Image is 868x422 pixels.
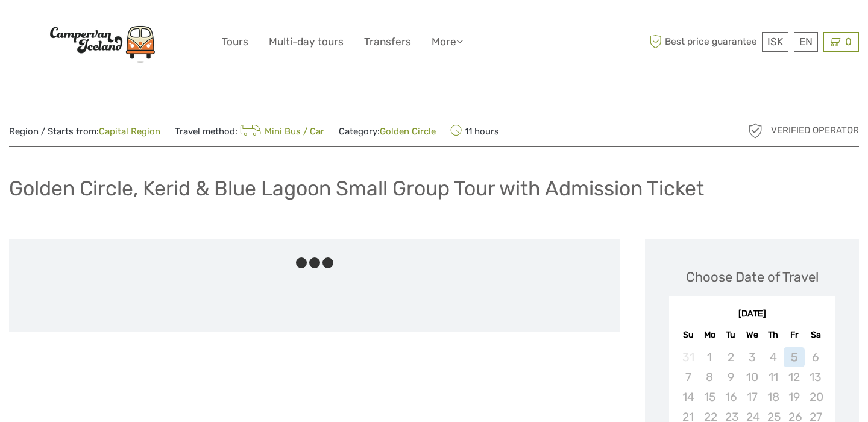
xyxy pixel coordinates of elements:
[741,347,763,367] div: Not available Wednesday, September 3rd, 2025
[699,347,720,367] div: Not available Monday, September 1st, 2025
[175,122,324,139] span: Travel method:
[699,387,720,407] div: Not available Monday, September 15th, 2025
[805,387,826,407] div: Not available Saturday, September 20th, 2025
[763,327,784,343] div: Th
[269,33,344,51] a: Multi-day tours
[784,387,805,407] div: Not available Friday, September 19th, 2025
[741,367,763,387] div: Not available Wednesday, September 10th, 2025
[222,33,248,51] a: Tours
[720,387,741,407] div: Not available Tuesday, September 16th, 2025
[720,327,741,343] div: Tu
[741,387,763,407] div: Not available Wednesday, September 17th, 2025
[450,122,499,139] span: 11 hours
[339,125,436,138] span: Category:
[763,347,784,367] div: Not available Thursday, September 4th, 2025
[805,347,826,367] div: Not available Saturday, September 6th, 2025
[767,36,783,48] span: ISK
[794,32,818,52] div: EN
[741,327,763,343] div: We
[771,124,859,137] span: Verified Operator
[669,308,835,321] div: [DATE]
[699,367,720,387] div: Not available Monday, September 8th, 2025
[678,367,699,387] div: Not available Sunday, September 7th, 2025
[805,367,826,387] div: Not available Saturday, September 13th, 2025
[432,33,463,51] a: More
[784,367,805,387] div: Not available Friday, September 12th, 2025
[647,32,759,52] span: Best price guarantee
[237,126,324,137] a: Mini Bus / Car
[763,387,784,407] div: Not available Thursday, September 18th, 2025
[843,36,854,48] span: 0
[380,126,436,137] a: Golden Circle
[36,17,169,68] img: Scandinavian Travel
[784,347,805,367] div: Not available Friday, September 5th, 2025
[699,327,720,343] div: Mo
[805,327,826,343] div: Sa
[9,176,704,201] h1: Golden Circle, Kerid & Blue Lagoon Small Group Tour with Admission Ticket
[763,367,784,387] div: Not available Thursday, September 11th, 2025
[784,327,805,343] div: Fr
[746,121,765,140] img: verified_operator_grey_128.png
[99,126,160,137] a: Capital Region
[9,125,160,138] span: Region / Starts from:
[686,268,819,286] div: Choose Date of Travel
[678,387,699,407] div: Not available Sunday, September 14th, 2025
[364,33,411,51] a: Transfers
[720,347,741,367] div: Not available Tuesday, September 2nd, 2025
[678,327,699,343] div: Su
[720,367,741,387] div: Not available Tuesday, September 9th, 2025
[678,347,699,367] div: Not available Sunday, August 31st, 2025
